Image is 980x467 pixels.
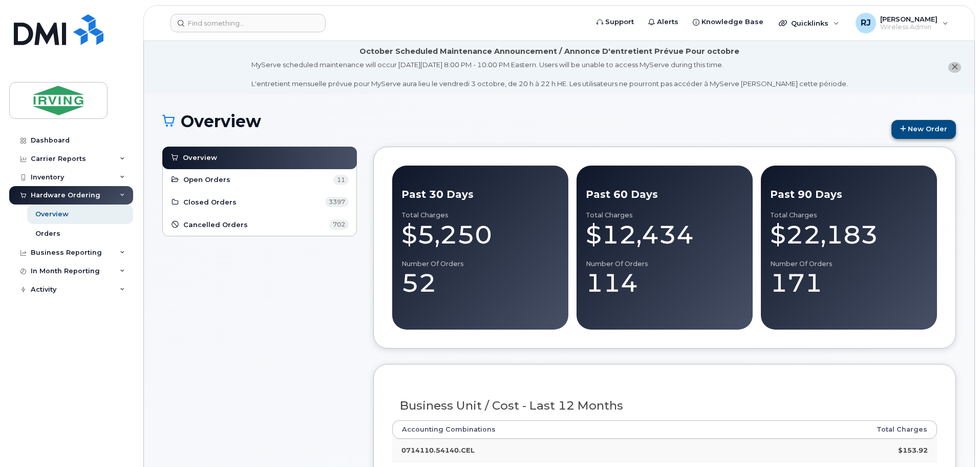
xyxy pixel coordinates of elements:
span: 3397 [325,197,349,207]
a: Closed Orders 3397 [171,196,349,209]
span: Closed Orders [183,197,237,207]
h1: Overview [162,112,886,130]
div: $22,183 [770,219,928,250]
div: Number of Orders [770,260,928,268]
span: 702 [329,219,349,230]
div: Past 90 Days [770,187,928,202]
div: Past 60 Days [586,187,743,202]
div: 114 [586,268,743,298]
span: 11 [333,175,349,185]
div: Past 30 Days [401,187,559,202]
div: October Scheduled Maintenance Announcement / Annonce D'entretient Prévue Pour octobre [359,46,739,57]
a: Cancelled Orders 702 [171,218,349,231]
th: Total Charges [748,420,937,439]
div: Total Charges [770,211,928,219]
div: 52 [401,268,559,298]
a: Open Orders 11 [171,174,349,186]
span: Overview [183,153,217,163]
div: $12,434 [586,219,743,250]
th: Accounting Combinations [392,420,748,439]
span: Open Orders [183,175,230,185]
div: Number of Orders [586,260,743,268]
div: 171 [770,268,928,298]
a: New Order [891,120,956,139]
div: MyServe scheduled maintenance will occur [DATE][DATE] 8:00 PM - 10:00 PM Eastern. Users will be u... [251,60,848,89]
div: Total Charges [401,211,559,219]
span: Cancelled Orders [183,220,248,230]
div: $5,250 [401,219,559,250]
div: Number of Orders [401,260,559,268]
a: Overview [170,152,349,164]
strong: 0714110.54140.CEL [401,446,475,454]
h3: Business Unit / Cost - Last 12 Months [400,399,930,412]
strong: $153.92 [898,446,928,454]
div: Total Charges [586,211,743,219]
button: close notification [948,62,961,73]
